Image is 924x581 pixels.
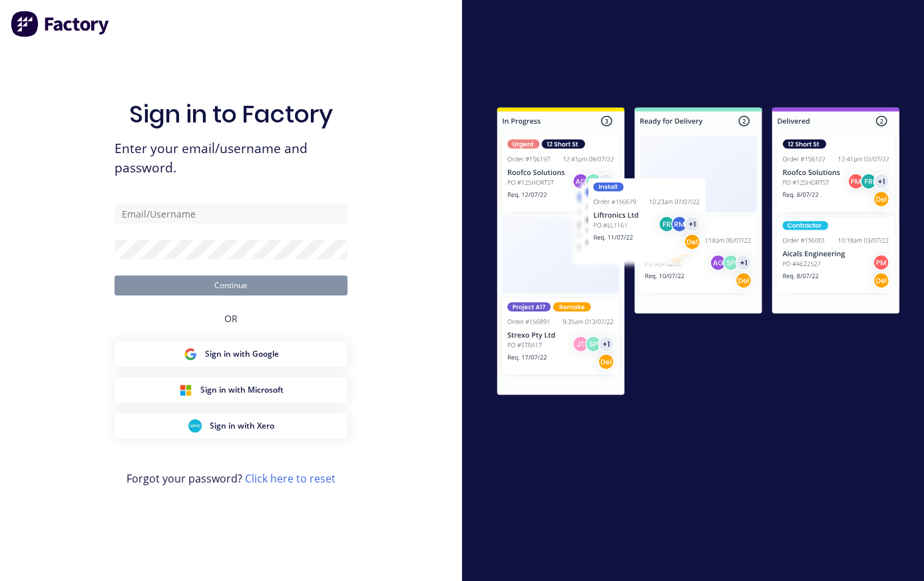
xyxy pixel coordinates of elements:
[224,295,238,341] div: OR
[210,420,274,432] span: Sign in with Xero
[200,384,284,396] span: Sign in with Microsoft
[473,85,924,422] img: Sign in
[115,341,347,367] button: Google Sign inSign in with Google
[115,139,347,178] span: Enter your email/username and password.
[115,377,347,403] button: Microsoft Sign inSign in with Microsoft
[205,348,279,360] span: Sign in with Google
[115,204,347,224] input: Email/Username
[245,471,336,486] a: Click here to reset
[126,471,336,486] span: Forgot your password?
[115,276,347,295] button: Continue
[129,100,333,128] h1: Sign in to Factory
[179,383,192,397] img: Microsoft Sign in
[184,347,197,361] img: Google Sign in
[188,419,202,433] img: Xero Sign in
[11,11,111,37] img: Factory
[115,413,347,439] button: Xero Sign inSign in with Xero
